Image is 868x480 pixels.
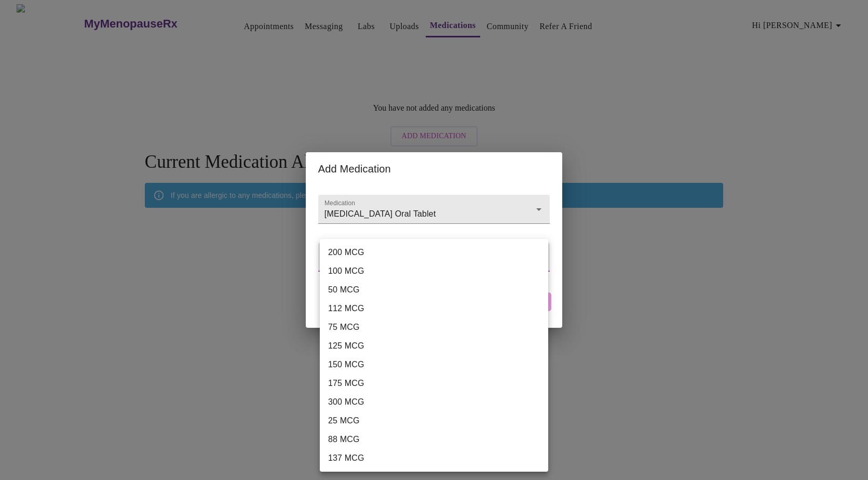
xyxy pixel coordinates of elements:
li: 100 MCG [320,262,548,281]
li: 88 MCG [320,430,548,449]
li: 150 MCG [320,355,548,374]
li: 175 MCG [320,374,548,393]
li: 75 MCG [320,318,548,337]
li: 200 MCG [320,243,548,262]
li: 25 MCG [320,411,548,430]
li: 50 MCG [320,281,548,299]
li: 125 MCG [320,337,548,355]
li: 300 MCG [320,393,548,411]
li: 137 MCG [320,449,548,468]
li: 112 MCG [320,299,548,318]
